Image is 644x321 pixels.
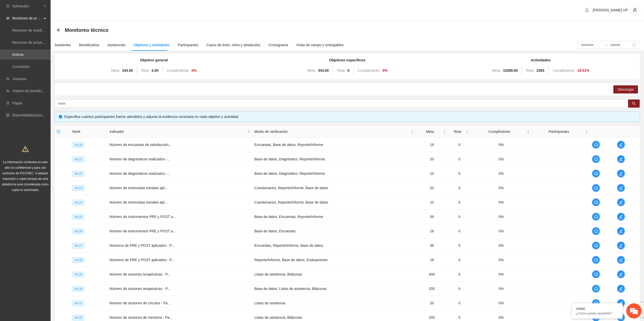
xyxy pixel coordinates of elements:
[617,87,634,92] span: Descargar
[534,129,584,134] span: Participantes
[79,42,99,48] div: Beneficiarios
[134,42,170,48] div: Objetivos y actividades
[416,166,448,181] td: 10
[448,181,471,195] td: 0
[448,126,471,138] th: Real
[416,138,448,152] td: 19
[592,155,600,163] button: comment
[252,166,416,181] td: Base de datos, Diagnóstico, Reporte/Informe
[252,267,416,282] td: Listas de asistencia, Bitácoras
[592,270,600,278] button: comment
[12,1,42,11] span: Solicitudes
[628,100,640,108] button: search
[110,301,171,305] span: Número de sesiones de círculos - Pa...
[416,152,448,166] td: 20
[492,68,501,72] span: Meta:
[12,101,22,105] a: Pagos
[110,243,174,248] span: Números de PRE y POST aplicados - P...
[110,129,247,134] span: Indicador
[416,282,448,296] td: 200
[617,171,625,176] span: edit
[110,157,170,161] span: Número de diagnósticos realizados -...
[72,185,84,191] span: A4.23
[471,224,531,238] td: 0%
[592,169,600,178] button: comment
[617,270,625,278] button: edit
[254,129,410,134] span: Medio de verificación
[268,42,288,48] div: Cronograma
[110,171,170,176] span: Número de diagnósticos realizados -...
[617,301,625,305] span: edit
[252,152,416,166] td: Base de datos, Diagnóstico, Reporte/Informe
[448,210,471,224] td: 0
[450,129,465,134] span: Real
[110,186,168,190] span: Número de entrevistas iniciales apl...
[592,241,600,250] button: comment
[72,315,84,320] span: A4.32
[318,68,329,72] strong: 343.00
[526,68,534,72] span: Real:
[576,307,619,311] div: ¡Hola!
[471,166,531,181] td: 0%
[471,238,531,253] td: 0%
[110,215,176,219] span: Número de instrumentos PRE y POST a...
[592,299,600,307] button: comment
[108,126,253,138] th: Indicador
[108,42,126,48] div: Asistencias
[532,126,590,138] th: Participantes
[617,213,625,221] button: edit
[617,198,625,206] button: edit
[617,157,625,161] span: edit
[448,224,471,238] td: 0
[358,68,380,72] span: Cumplimiento:
[6,4,10,8] span: inbox
[110,229,176,233] span: Número de instrumentos PRE y POST a...
[252,296,416,310] td: Listas de asistencia
[337,68,345,72] span: Real:
[72,286,84,292] span: A4.30
[72,229,84,234] span: A4.26
[630,5,640,15] button: user
[296,42,344,48] div: Visita de campo y entregables
[329,58,366,62] strong: Objetivos específicos
[617,258,625,262] span: edit
[70,126,108,138] th: Nivel
[536,68,544,72] strong: 2365
[252,138,416,152] td: Encuestas, Base de datos, Reporte/Informe
[617,200,625,204] span: edit
[503,68,518,72] strong: 15288.00
[12,113,55,117] a: Disponibilidad presupuestal
[252,210,416,224] td: Base de datos, Encuestas, Reporte/Informe
[448,282,471,296] td: 0
[592,285,600,293] button: comment
[55,42,71,48] div: Asistentes
[416,238,448,253] td: 36
[617,272,625,276] span: edit
[110,143,172,147] span: Número de encuestas de satisfacción...
[57,28,61,32] div: Back
[416,267,448,282] td: 400
[617,143,625,147] span: edit
[617,186,625,190] span: edit
[64,114,636,119] div: Especifica cuántos participantes fueron atendidos y adjunta la evidencia necesaria en cada objeti...
[416,296,448,310] td: 20
[192,68,197,72] strong: 0 %
[617,227,625,235] button: edit
[72,243,84,249] span: A4.27
[448,267,471,282] td: 0
[110,200,168,204] span: Número de entrevistas iniciales apl...
[416,210,448,224] td: 36
[252,195,416,210] td: Cuestionarios, Reporte/Informe, Base de datos
[617,155,625,163] button: edit
[576,311,619,315] p: ¿Cómo puedo ayudarte?
[553,68,575,72] span: Cumplimiento:
[617,169,625,178] button: edit
[2,160,49,192] span: La información contenida en este sitio es confidencial y para uso exclusivo de FICOSEC. Cualquier...
[448,166,471,181] td: 0
[604,43,608,47] span: swap-right
[632,102,636,106] span: search
[592,141,600,149] button: comment
[72,200,84,205] span: A4.24
[110,272,170,276] span: Número de sesiones terapéuticas - P...
[13,77,27,81] a: Usuarios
